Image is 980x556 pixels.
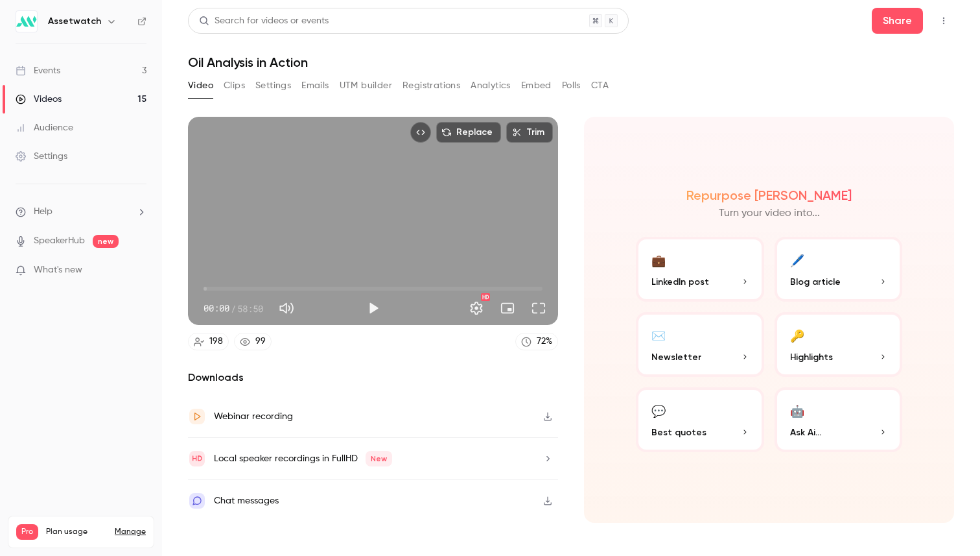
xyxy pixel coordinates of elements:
p: Turn your video into... [719,206,820,221]
button: Clips [224,75,245,96]
span: new [93,235,119,248]
a: 72% [515,333,558,350]
h2: Repurpose [PERSON_NAME] [686,187,852,203]
div: 198 [209,335,223,348]
a: 198 [188,333,229,350]
span: 58:50 [237,302,263,315]
button: Analytics [471,75,511,96]
button: Top Bar Actions [933,10,954,31]
a: Manage [115,527,146,537]
div: HD [481,293,490,301]
button: Mute [274,295,299,321]
span: LinkedIn post [651,275,709,289]
button: Emails [301,75,329,96]
div: 🤖 [790,400,804,420]
span: Plan usage [46,527,107,537]
div: Webinar recording [214,409,293,424]
button: Polls [562,75,581,96]
span: Ask Ai... [790,426,821,439]
div: Search for videos or events [199,14,329,28]
button: 💬Best quotes [636,387,764,452]
button: Settings [463,295,489,321]
span: Help [34,205,52,219]
h6: Assetwatch [48,15,101,28]
button: Play [360,295,386,321]
span: New [366,451,392,466]
button: Video [188,75,213,96]
a: SpeakerHub [34,234,85,248]
button: Registrations [402,75,460,96]
div: Audience [16,121,73,134]
a: 99 [234,333,272,350]
div: 72 % [537,335,552,348]
div: Videos [16,93,62,106]
button: Trim [506,122,553,143]
button: Replace [436,122,501,143]
h1: Oil Analysis in Action [188,54,954,70]
div: 🖊️ [790,250,804,270]
button: Settings [255,75,291,96]
span: What's new [34,263,82,277]
button: Full screen [526,295,552,321]
button: Share [872,8,923,34]
button: 🖊️Blog article [775,237,903,302]
span: Pro [16,524,38,540]
span: / [231,302,236,315]
div: Settings [16,150,67,163]
button: CTA [591,75,609,96]
div: 💼 [651,250,666,270]
span: 00:00 [204,302,229,315]
span: Best quotes [651,426,706,439]
button: 🤖Ask Ai... [775,387,903,452]
button: 🔑Highlights [775,312,903,377]
div: Local speaker recordings in FullHD [214,451,392,466]
h2: Downloads [188,370,558,385]
div: ✉️ [651,325,666,345]
div: Events [16,64,60,77]
div: 💬 [651,400,666,420]
button: 💼LinkedIn post [636,237,764,302]
div: 00:00 [204,302,263,315]
span: Highlights [790,350,833,364]
button: Embed video [410,122,431,143]
button: UTM builder [340,75,392,96]
button: Turn on miniplayer [495,295,520,321]
button: ✉️Newsletter [636,312,764,377]
div: 🔑 [790,325,804,345]
img: Assetwatch [16,11,37,32]
div: 99 [255,335,266,348]
button: Embed [521,75,552,96]
li: help-dropdown-opener [16,205,146,219]
span: Blog article [790,275,841,289]
span: Newsletter [651,350,701,364]
div: Chat messages [214,493,279,509]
